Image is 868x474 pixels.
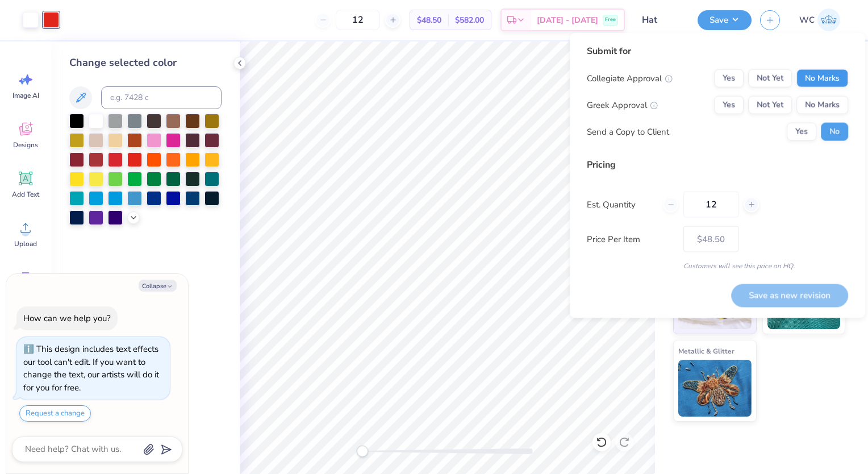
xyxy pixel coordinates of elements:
div: Submit for [587,44,848,58]
span: WC [799,14,815,27]
div: Customers will see this price on HQ. [587,261,848,271]
span: Metallic & Glitter [678,345,735,357]
span: $582.00 [455,14,484,26]
div: How can we help you? [23,313,111,324]
span: Free [605,16,616,24]
span: Image AI [12,91,39,100]
button: No [821,123,848,141]
div: Greek Approval [587,98,658,111]
img: Metallic & Glitter [678,360,752,417]
span: Add Text [12,190,39,199]
img: William Coughenour [817,9,840,31]
a: WC [794,9,845,31]
input: e.g. 7428 c [101,86,222,109]
span: [DATE] - [DATE] [537,14,598,26]
input: Untitled Design [633,9,689,31]
button: Yes [787,123,816,141]
button: No Marks [796,96,848,114]
input: – – [336,10,380,30]
button: Yes [714,69,744,88]
button: Not Yet [748,69,792,88]
button: Request a change [19,405,91,422]
button: Not Yet [748,96,792,114]
div: Pricing [587,158,848,172]
button: No Marks [796,69,848,88]
div: Change selected color [69,55,222,70]
button: Save [698,10,752,30]
label: Est. Quantity [587,198,654,211]
span: Upload [14,239,37,248]
button: Yes [714,96,744,114]
div: This design includes text effects our tool can't edit. If you want to change the text, our artist... [23,343,159,393]
div: Accessibility label [357,446,368,457]
span: $48.50 [417,14,441,26]
div: Send a Copy to Client [587,125,669,138]
input: – – [683,192,738,218]
span: Designs [13,140,38,149]
button: Collapse [139,280,177,292]
label: Price Per Item [587,232,675,246]
div: Collegiate Approval [587,72,673,85]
